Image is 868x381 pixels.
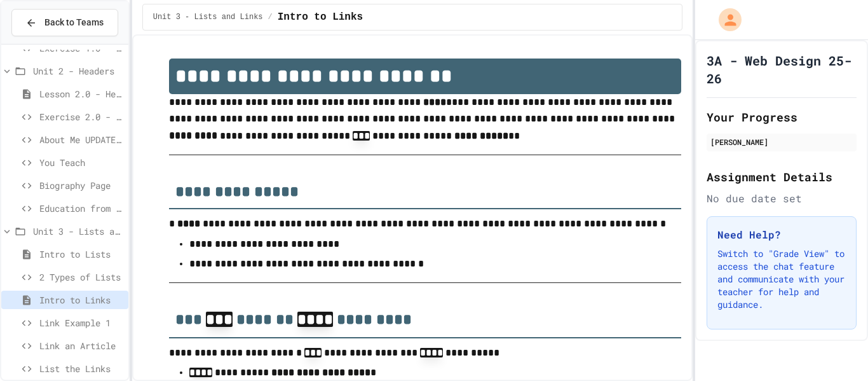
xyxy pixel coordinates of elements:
h2: Your Progress [707,108,857,126]
span: / [268,12,273,22]
span: You Teach [39,156,123,169]
div: [PERSON_NAME] [710,136,853,148]
span: Back to Teams [44,16,104,29]
span: List the Links [39,362,123,375]
span: Lesson 2.0 - Headers [39,87,123,100]
span: Link an Article [39,339,123,352]
h2: Assignment Details [707,168,857,186]
span: Biography Page [39,179,123,192]
h1: 3A - Web Design 25-26 [707,52,857,87]
span: Intro to Lists [39,247,123,261]
span: Exercise 2.0 - Header Practice [39,110,123,123]
p: Switch to "Grade View" to access the chat feature and communicate with your teacher for help and ... [717,247,846,311]
h3: Need Help? [717,227,846,242]
div: My Account [705,5,745,34]
span: Unit 2 - Headers [33,64,123,78]
span: Education from Scratch [39,202,123,215]
span: Unit 3 - Lists and Links [153,12,263,22]
span: 2 Types of Lists [39,270,123,284]
span: Link Example 1 [39,316,123,329]
span: Intro to Links [278,10,363,25]
div: No due date set [707,191,857,206]
span: Intro to Links [39,293,123,307]
span: Unit 3 - Lists and Links [33,225,123,238]
button: Back to Teams [11,9,118,36]
span: About Me UPDATE with Headers [39,133,123,146]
